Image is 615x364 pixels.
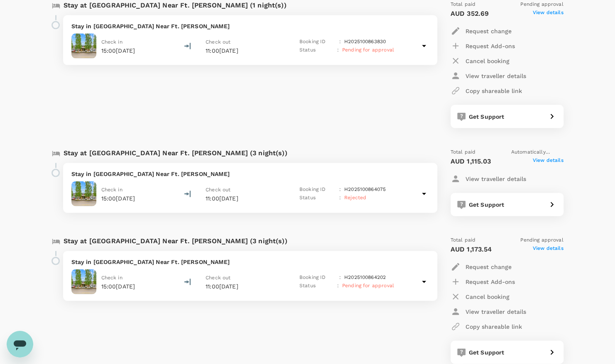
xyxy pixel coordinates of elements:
[466,293,510,301] p: Cancel booking
[451,171,526,186] button: View traveller details
[451,39,515,54] button: Request Add-ons
[469,349,505,356] span: Get Support
[101,194,135,203] p: 15:00[DATE]
[466,322,522,331] p: Copy shareable link
[339,186,341,194] p: :
[451,319,522,334] button: Copy shareable link
[71,34,96,59] img: Clarion Hotel And Suites Fairbanks Near Ft. Wainwright
[451,259,512,274] button: Request change
[71,170,429,178] p: Stay in [GEOGRAPHIC_DATA] Near Ft. [PERSON_NAME]
[451,244,492,254] p: AUD 1,173.54
[71,269,96,294] img: Clarion Hotel And Suites Fairbanks Near Ft. Wainwright
[206,46,284,55] p: 11:00[DATE]
[466,57,510,65] p: Cancel booking
[71,258,429,266] p: Stay in [GEOGRAPHIC_DATA] Near Ft. [PERSON_NAME]
[466,42,515,50] p: Request Add-ons
[337,46,339,54] p: :
[299,274,336,282] p: Booking ID
[299,282,334,290] p: Status
[466,263,512,271] p: Request change
[451,24,512,39] button: Request change
[64,0,287,10] p: Stay at [GEOGRAPHIC_DATA] Near Ft. [PERSON_NAME] (1 night(s))
[7,331,33,357] iframe: Button to launch messaging window
[466,27,512,35] p: Request change
[342,47,394,53] span: Pending for approval
[101,46,135,55] p: 15:00[DATE]
[451,54,510,68] button: Cancel booking
[520,236,563,244] span: Pending approval
[206,39,230,45] span: Check out
[101,39,123,45] span: Check in
[64,236,287,246] p: Stay at [GEOGRAPHIC_DATA] Near Ft. [PERSON_NAME] (3 night(s))
[451,0,476,9] span: Total paid
[451,156,491,166] p: AUD 1,115.03
[299,194,336,202] p: Status
[206,194,284,203] p: 11:00[DATE]
[344,186,386,194] p: H2025100864075
[339,274,341,282] p: :
[451,9,489,19] p: AUD 352.69
[533,9,564,19] span: View details
[469,113,505,120] span: Get Support
[451,83,522,98] button: Copy shareable link
[206,275,230,281] span: Check out
[299,38,336,46] p: Booking ID
[520,0,563,9] span: Pending approval
[299,186,336,194] p: Booking ID
[101,282,135,291] p: 15:00[DATE]
[451,304,526,319] button: View traveller details
[451,68,526,83] button: View traveller details
[344,38,386,46] p: H2025100863830
[299,46,334,54] p: Status
[533,244,564,254] span: View details
[337,282,339,290] p: :
[101,187,123,193] span: Check in
[71,22,429,30] p: Stay in [GEOGRAPHIC_DATA] Near Ft. [PERSON_NAME]
[511,148,564,156] span: Automatically rejected by system
[64,148,287,158] p: Stay at [GEOGRAPHIC_DATA] Near Ft. [PERSON_NAME] (3 night(s))
[466,308,526,316] p: View traveller details
[71,181,96,206] img: Clarion Hotel And Suites Fairbanks Near Ft. Wainwright
[466,278,515,286] p: Request Add-ons
[451,289,510,304] button: Cancel booking
[206,187,230,193] span: Check out
[101,275,123,281] span: Check in
[451,148,476,156] span: Total paid
[466,175,526,183] p: View traveller details
[451,236,476,244] span: Total paid
[466,87,522,95] p: Copy shareable link
[533,156,564,166] span: View details
[344,195,366,200] span: Rejected
[206,282,284,291] p: 11:00[DATE]
[344,274,386,282] p: H2025100864202
[339,194,341,202] p: :
[466,72,526,80] p: View traveller details
[451,274,515,289] button: Request Add-ons
[342,283,394,288] span: Pending for approval
[339,38,341,46] p: :
[469,201,505,208] span: Get Support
